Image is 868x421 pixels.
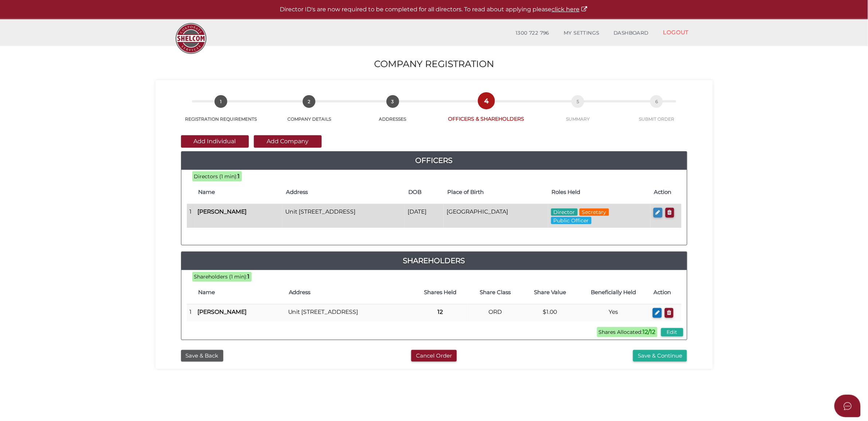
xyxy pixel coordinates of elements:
[215,95,227,108] span: 1
[181,135,249,148] button: Add Individual
[254,135,322,148] button: Add Company
[578,304,650,321] td: Yes
[198,308,247,315] b: [PERSON_NAME]
[447,189,545,195] h4: Place of Birth
[580,208,609,216] span: Secretary
[552,189,647,195] h4: Roles Held
[411,350,457,362] button: Cancel Order
[619,103,694,122] a: 6SUBMIT ORDER
[198,208,247,215] b: [PERSON_NAME]
[508,26,557,40] a: 1300 722 796
[551,208,578,216] span: Director
[172,19,210,58] img: Logo
[285,304,413,321] td: Unit [STREET_ADDRESS]
[194,173,238,180] span: Directors (1 min):
[444,204,548,228] td: [GEOGRAPHIC_DATA]
[834,395,861,417] button: Open asap
[656,25,696,40] a: LOGOUT
[187,204,195,228] td: 1
[238,173,240,180] b: 1
[282,204,405,228] td: Unit [STREET_ADDRESS]
[174,103,268,122] a: 1REGISTRATION REQUIREMENTS
[633,350,687,362] button: Save & Continue
[199,289,282,296] h4: Name
[661,328,683,336] button: Edit
[437,308,443,315] b: 12
[572,95,584,108] span: 5
[537,103,619,122] a: 5SUMMARY
[551,217,592,224] span: Public Officer
[653,289,677,296] h4: Action
[472,289,519,296] h4: Share Class
[597,327,657,337] span: Shares Allocated:
[650,95,663,108] span: 6
[181,350,223,362] button: Save & Back
[194,273,248,280] span: Shareholders (1 min):
[480,94,493,107] span: 4
[416,289,464,296] h4: Shares Held
[526,289,574,296] h4: Share Value
[581,289,647,296] h4: Beneficially Held
[523,304,577,321] td: $1.00
[289,289,409,296] h4: Address
[468,304,523,321] td: ORD
[643,328,656,335] b: 12/12
[557,26,607,40] a: MY SETTINGS
[606,26,656,40] a: DASHBOARD
[181,155,687,166] a: Officers
[386,95,399,108] span: 3
[248,273,250,280] b: 1
[286,189,401,195] h4: Address
[303,95,315,108] span: 2
[435,102,537,122] a: 4OFFICERS & SHAREHOLDERS
[408,189,440,195] h4: DOB
[405,204,444,228] td: [DATE]
[350,103,435,122] a: 3ADDRESSES
[199,189,279,195] h4: Name
[18,5,850,14] p: Director ID's are now required to be completed for all directors. To read about applying please
[654,189,678,195] h4: Action
[552,6,588,13] a: click here
[268,103,350,122] a: 2COMPANY DETAILS
[187,304,195,321] td: 1
[181,255,687,266] a: Shareholders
